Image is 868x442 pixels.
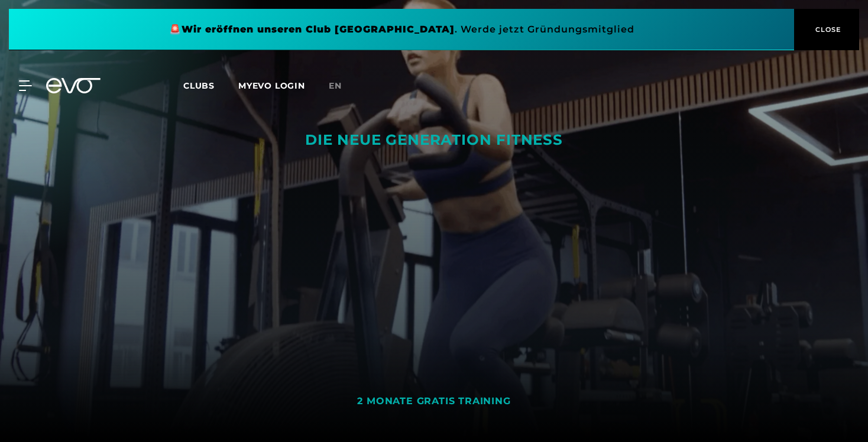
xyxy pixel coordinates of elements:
div: 2 MONATE GRATIS TRAINING [357,395,510,408]
a: MYEVO LOGIN [238,80,305,91]
span: en [329,80,342,91]
div: DIE NEUE GENERATION FITNESS [231,131,637,149]
a: en [329,79,356,93]
button: CLOSE [794,9,859,50]
a: Clubs [183,80,238,91]
span: Clubs [183,80,215,91]
span: CLOSE [812,24,841,35]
